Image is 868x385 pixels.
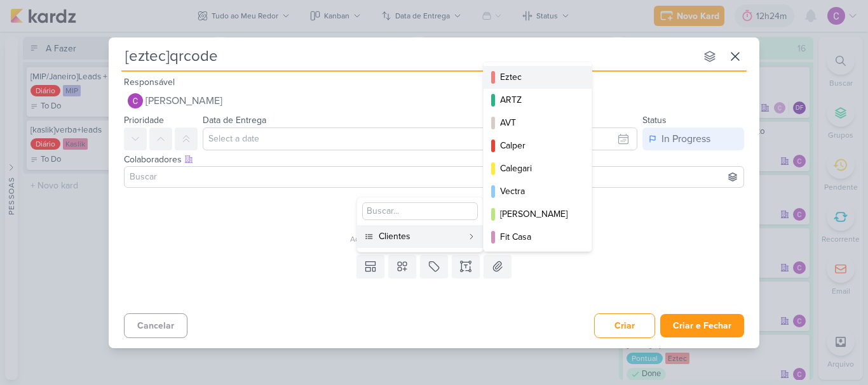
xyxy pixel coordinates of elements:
input: Buscar... [362,202,478,220]
img: Carlos Lima [128,93,143,108]
div: Adicione um item abaixo ou selecione um template [124,233,752,245]
div: Calegari [500,162,576,175]
input: Select a date [203,127,637,150]
div: ARTZ [500,93,576,107]
label: Prioridade [124,115,164,126]
div: In Progress [661,131,710,147]
div: Fit Casa [500,230,576,244]
label: Data de Entrega [203,115,266,126]
label: Responsável [124,77,175,88]
div: Esse kard não possui nenhum item [124,218,752,233]
button: ARTZ [484,89,592,112]
button: Calegari [484,157,592,180]
button: Calper [484,134,592,157]
button: Tec Vendas [484,249,592,271]
div: AVT [500,116,576,129]
button: Criar [594,313,655,338]
div: Colaboradores [124,153,744,166]
div: [PERSON_NAME] [500,207,576,221]
div: Calper [500,139,576,152]
button: Eztec [484,66,592,89]
button: AVT [484,112,592,134]
div: Vectra [500,185,576,198]
button: Vectra [484,180,592,203]
input: Kard Sem Título [121,45,696,68]
div: Eztec [500,70,576,84]
button: Cancelar [124,313,187,338]
label: Status [642,115,667,126]
button: In Progress [642,127,744,150]
button: Clientes [357,225,483,248]
input: Buscar [127,169,741,185]
button: Fit Casa [484,226,592,249]
button: [PERSON_NAME] [484,203,592,226]
button: [PERSON_NAME] [124,89,744,112]
div: Clientes [379,230,463,243]
button: Criar e Fechar [660,314,744,337]
span: [PERSON_NAME] [146,93,222,108]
